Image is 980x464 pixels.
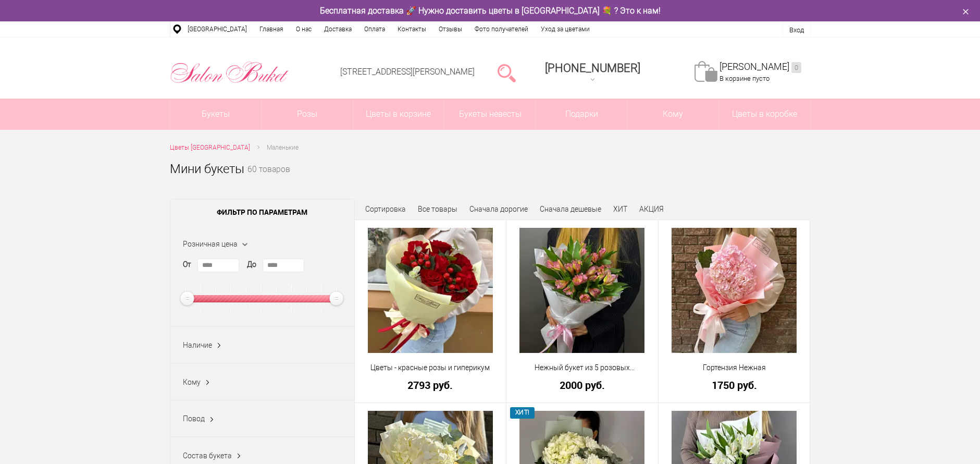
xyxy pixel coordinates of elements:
a: Контакты [391,21,432,37]
span: Кому [183,378,201,386]
a: АКЦИЯ [639,205,664,213]
a: Цветы в коробке [719,99,810,130]
a: Оплата [358,21,391,37]
h1: Мини букеты [170,160,244,178]
a: Отзывы [432,21,468,37]
a: Цветы - красные розы и гиперикум [362,362,500,373]
a: Розы [262,99,353,130]
a: Все товары [418,205,457,213]
span: Наличие [183,341,212,349]
span: Фильтр по параметрам [170,199,354,225]
a: ХИТ [613,205,627,213]
span: Цветы [GEOGRAPHIC_DATA] [170,144,250,151]
img: Цветы Нижний Новгород [170,59,289,86]
a: Главная [253,21,290,37]
ins: 0 [791,62,801,73]
a: Цветы [GEOGRAPHIC_DATA] [170,142,250,153]
span: [PHONE_NUMBER] [545,62,640,75]
a: 2000 руб. [513,380,651,390]
a: [STREET_ADDRESS][PERSON_NAME] [340,67,475,77]
a: Вход [789,26,804,34]
span: Сортировка [365,205,406,213]
a: О нас [290,21,318,37]
a: Сначала дорогие [469,205,528,213]
a: Доставка [318,21,358,37]
a: [GEOGRAPHIC_DATA] [181,21,253,37]
a: 1750 руб. [665,380,803,390]
span: Розничная цена [183,240,238,248]
a: [PERSON_NAME] [720,61,801,73]
span: В корзине пусто [720,75,770,82]
img: Нежный букет из 5 розовых альстромерий [519,228,644,353]
span: Состав букета [183,451,232,460]
a: Нежный букет из 5 розовых альстромерий [513,362,651,373]
a: Сначала дешевые [540,205,601,213]
label: От [183,259,191,270]
div: Бесплатная доставка 🚀 Нужно доставить цветы в [GEOGRAPHIC_DATA] 💐 ? Это к нам! [162,5,818,16]
span: Маленькие [267,144,299,151]
img: Цветы - красные розы и гиперикум [368,228,493,353]
a: Цветы в корзине [353,99,444,130]
a: Фото получателей [468,21,535,37]
a: Подарки [536,99,627,130]
span: Кому [627,99,718,130]
span: ХИТ! [510,407,535,418]
a: [PHONE_NUMBER] [539,58,647,88]
label: До [247,259,256,270]
a: Гортензия Нежная [665,362,803,373]
span: Повод [183,414,205,423]
a: 2793 руб. [362,380,500,390]
a: Букеты [170,99,262,130]
img: Гортензия Нежная [672,228,797,353]
small: 60 товаров [247,166,290,191]
a: Букеты невесты [444,99,536,130]
a: Уход за цветами [535,21,596,37]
